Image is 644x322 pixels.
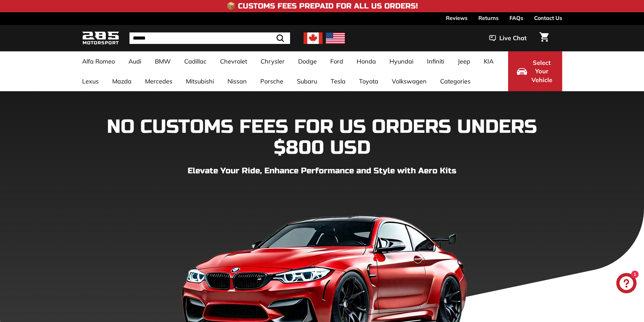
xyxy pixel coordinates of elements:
[446,12,468,24] a: Reviews
[291,51,324,71] a: Dodge
[383,51,420,71] a: Hyundai
[350,51,383,71] a: Honda
[478,12,499,24] a: Returns
[433,71,477,91] a: Categories
[499,34,527,43] span: Live Chat
[385,71,433,91] a: Volkswagen
[105,71,138,91] a: Mazda
[480,30,535,47] button: Live Chat
[129,32,290,44] input: Search
[179,71,221,91] a: Mitsubishi
[75,71,105,91] a: Lexus
[324,51,350,71] a: Ford
[75,51,122,71] a: Alfa Romeo
[614,273,639,295] inbox-online-store-chat: Shopify online store chat
[451,51,477,71] a: Jeep
[122,51,148,71] a: Audi
[534,12,562,24] a: Contact Us
[254,71,290,91] a: Porsche
[508,51,562,91] button: Select Your Vehicle
[254,51,291,71] a: Chrysler
[477,51,500,71] a: KIA
[82,30,119,46] img: Logo_285_Motorsport_areodynamics_components
[138,71,179,91] a: Mercedes
[530,58,553,84] span: Select Your Vehicle
[352,71,385,91] a: Toyota
[82,117,562,158] h1: NO CUSTOMS FEES FOR US ORDERS UNDERS $800 USD
[535,27,553,50] a: Cart
[509,12,523,24] a: FAQs
[213,51,254,71] a: Chevrolet
[226,2,418,10] h4: 📦 Customs Fees Prepaid for All US Orders!
[177,51,213,71] a: Cadillac
[290,71,324,91] a: Subaru
[148,51,177,71] a: BMW
[420,51,451,71] a: Infiniti
[324,71,352,91] a: Tesla
[221,71,254,91] a: Nissan
[82,165,562,177] p: Elevate Your Ride, Enhance Performance and Style with Aero Kits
